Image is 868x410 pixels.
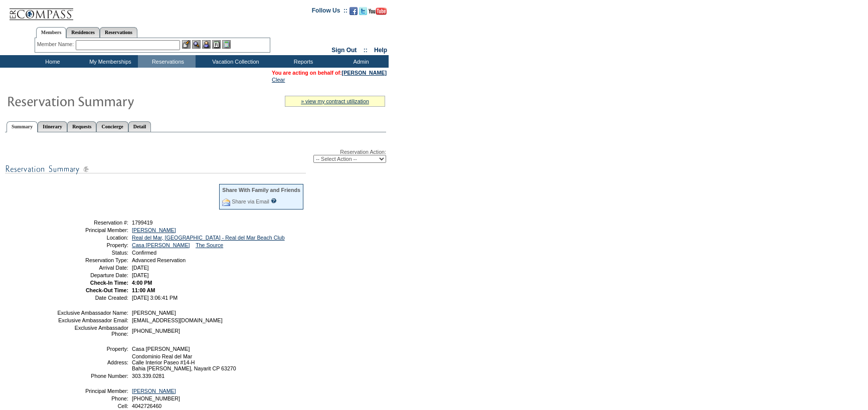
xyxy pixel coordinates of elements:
[272,77,285,83] a: Clear
[273,55,331,68] td: Reports
[196,55,273,68] td: Vacation Collection
[138,55,196,68] td: Reservations
[132,403,161,409] span: 4042726460
[132,373,164,379] span: 303.339.0281
[90,280,128,286] strong: Check-In Time:
[369,10,387,16] a: Subscribe to our YouTube Channel
[272,70,387,76] span: You are acting on behalf of:
[128,121,151,132] a: Detail
[132,265,149,271] span: [DATE]
[342,70,387,76] a: [PERSON_NAME]
[57,220,128,226] td: Reservation #:
[202,40,211,49] img: Impersonate
[132,353,236,371] span: Condominio Real del Mar Calle Interior Paseo #14-H Bahia [PERSON_NAME], Nayarit CP 63270
[57,346,128,352] td: Property:
[96,121,128,132] a: Concierge
[57,373,128,379] td: Phone Number:
[132,317,223,323] span: [EMAIL_ADDRESS][DOMAIN_NAME]
[312,6,348,18] td: Follow Us ::
[57,353,128,371] td: Address:
[369,8,387,15] img: Subscribe to our YouTube Channel
[57,295,128,301] td: Date Created:
[5,163,306,175] img: subTtlResSummary.gif
[132,227,176,233] a: [PERSON_NAME]
[66,27,100,38] a: Residences
[57,388,128,394] td: Principal Member:
[132,272,149,278] span: [DATE]
[37,40,76,49] div: Member Name:
[374,47,387,54] a: Help
[57,395,128,401] td: Phone:
[232,198,269,204] a: Share via Email
[57,250,128,256] td: Status:
[182,40,191,49] img: b_edit.gif
[132,220,153,226] span: 1799419
[57,242,128,248] td: Property:
[132,250,156,256] span: Confirmed
[57,235,128,241] td: Location:
[7,121,38,132] a: Summary
[57,325,128,337] td: Exclusive Ambassador Phone:
[132,395,180,401] span: [PHONE_NUMBER]
[350,10,358,16] a: Become our fan on Facebook
[67,121,96,132] a: Requests
[7,91,207,111] img: Reservaton Summary
[271,198,277,203] input: What is this?
[86,287,128,293] strong: Check-Out Time:
[132,310,176,316] span: [PERSON_NAME]
[132,328,180,334] span: [PHONE_NUMBER]
[57,310,128,316] td: Exclusive Ambassador Name:
[301,98,369,104] a: » view my contract utilization
[212,40,221,49] img: Reservations
[132,287,155,293] span: 11:00 AM
[5,149,386,163] div: Reservation Action:
[38,121,67,132] a: Itinerary
[57,317,128,323] td: Exclusive Ambassador Email:
[192,40,201,49] img: View
[100,27,137,38] a: Reservations
[57,227,128,233] td: Principal Member:
[132,388,176,394] a: [PERSON_NAME]
[36,27,67,38] a: Members
[80,55,138,68] td: My Memberships
[331,55,389,68] td: Admin
[132,235,285,241] a: Real del Mar, [GEOGRAPHIC_DATA] - Real del Mar Beach Club
[350,7,358,15] img: Become our fan on Facebook
[57,265,128,271] td: Arrival Date:
[132,242,190,248] a: Casa [PERSON_NAME]
[359,7,367,15] img: Follow us on Twitter
[364,47,368,54] span: ::
[132,346,190,352] span: Casa [PERSON_NAME]
[132,257,186,263] span: Advanced Reservation
[222,187,300,193] div: Share With Family and Friends
[196,242,223,248] a: The Source
[57,272,128,278] td: Departure Date:
[222,40,231,49] img: b_calculator.gif
[331,47,357,54] a: Sign Out
[57,403,128,409] td: Cell:
[359,10,367,16] a: Follow us on Twitter
[23,55,80,68] td: Home
[132,280,152,286] span: 4:00 PM
[132,295,178,301] span: [DATE] 3:06:41 PM
[57,257,128,263] td: Reservation Type:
